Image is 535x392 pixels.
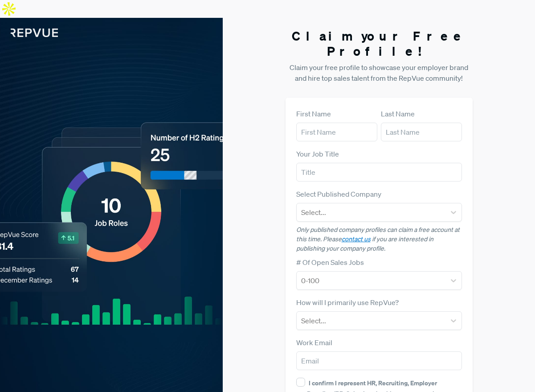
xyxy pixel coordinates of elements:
[381,123,462,141] input: Last Name
[296,123,377,141] input: First Name
[342,235,371,243] a: contact us
[296,337,332,348] label: Work Email
[296,257,364,268] label: # Of Open Sales Jobs
[296,351,462,370] input: Email
[296,225,462,253] p: Only published company profiles can claim a free account at this time. Please if you are interest...
[296,189,381,199] label: Select Published Company
[296,149,339,159] label: Your Job Title
[296,297,399,308] label: How will I primarily use RepVue?
[286,62,473,83] p: Claim your free profile to showcase your employer brand and hire top sales talent from the RepVue...
[381,108,415,119] label: Last Name
[286,29,473,58] h3: Claim your Free Profile!
[296,163,462,182] input: Title
[296,108,331,119] label: First Name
